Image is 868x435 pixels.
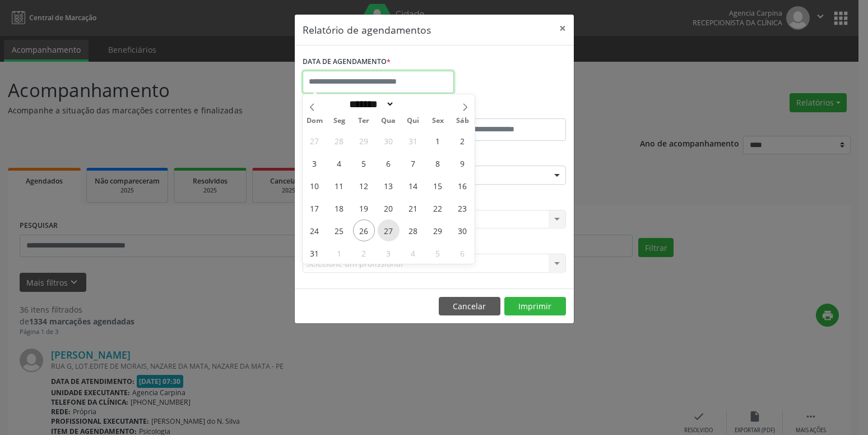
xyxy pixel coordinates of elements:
[427,219,449,241] span: Agosto 29, 2025
[327,117,351,125] span: Seg
[402,175,424,196] span: Agosto 14, 2025
[328,130,350,152] span: Julho 28, 2025
[402,197,424,219] span: Agosto 21, 2025
[425,117,450,125] span: Sex
[346,98,395,110] select: Month
[450,117,475,125] span: Sáb
[378,197,400,219] span: Agosto 20, 2025
[353,130,375,152] span: Julho 29, 2025
[452,152,474,174] span: Agosto 9, 2025
[551,15,574,42] button: Close
[378,130,400,152] span: Julho 30, 2025
[376,117,401,125] span: Qua
[378,242,400,264] span: Setembro 3, 2025
[427,130,449,152] span: Agosto 1, 2025
[353,152,375,174] span: Agosto 5, 2025
[378,219,400,241] span: Agosto 27, 2025
[353,219,375,241] span: Agosto 26, 2025
[378,175,400,196] span: Agosto 13, 2025
[328,175,350,196] span: Agosto 11, 2025
[402,219,424,241] span: Agosto 28, 2025
[304,242,326,264] span: Agosto 31, 2025
[427,242,449,264] span: Setembro 5, 2025
[328,152,350,174] span: Agosto 4, 2025
[304,175,326,196] span: Agosto 10, 2025
[328,197,350,219] span: Agosto 18, 2025
[328,219,350,241] span: Agosto 25, 2025
[402,130,424,152] span: Julho 31, 2025
[427,197,449,219] span: Agosto 22, 2025
[304,152,326,174] span: Agosto 3, 2025
[303,117,327,125] span: Dom
[452,130,474,152] span: Agosto 2, 2025
[304,219,326,241] span: Agosto 24, 2025
[452,242,474,264] span: Setembro 6, 2025
[452,197,474,219] span: Agosto 23, 2025
[328,242,350,264] span: Setembro 1, 2025
[437,101,566,118] label: ATÉ
[452,219,474,241] span: Agosto 30, 2025
[351,117,376,125] span: Ter
[353,175,375,196] span: Agosto 12, 2025
[304,130,326,152] span: Julho 27, 2025
[378,152,400,174] span: Agosto 6, 2025
[439,297,500,316] button: Cancelar
[402,152,424,174] span: Agosto 7, 2025
[402,242,424,264] span: Setembro 4, 2025
[452,175,474,196] span: Agosto 16, 2025
[353,197,375,219] span: Agosto 19, 2025
[303,22,431,37] h5: Relatório de agendamentos
[427,152,449,174] span: Agosto 8, 2025
[401,117,425,125] span: Qui
[394,98,431,110] input: Year
[427,175,449,196] span: Agosto 15, 2025
[504,297,566,316] button: Imprimir
[303,53,391,71] label: DATA DE AGENDAMENTO
[304,197,326,219] span: Agosto 17, 2025
[353,242,375,264] span: Setembro 2, 2025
